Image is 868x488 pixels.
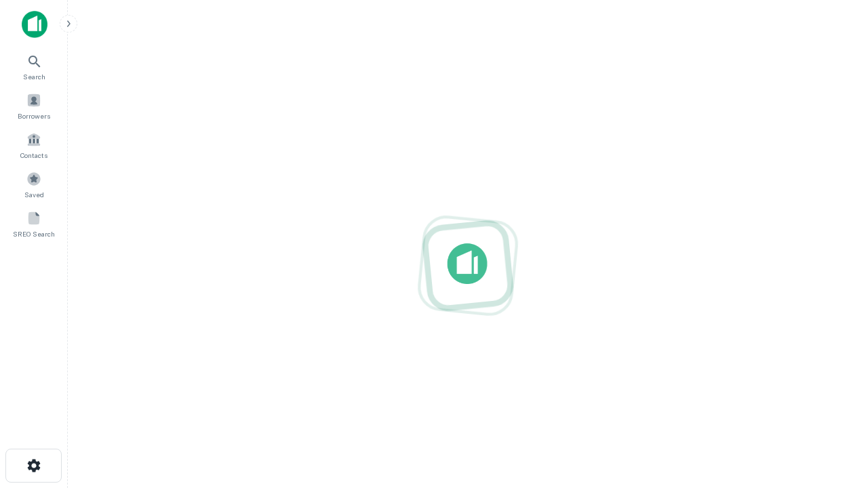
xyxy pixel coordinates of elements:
[4,127,64,163] a: Contacts
[18,110,50,121] span: Borrowers
[22,11,47,38] img: capitalize-icon.png
[4,166,64,203] a: Saved
[20,150,47,161] span: Contacts
[4,87,64,124] a: Borrowers
[800,380,868,445] iframe: Chat Widget
[23,71,45,82] span: Search
[13,228,55,239] span: SREO Search
[4,48,64,85] a: Search
[4,205,64,242] a: SREO Search
[24,189,44,200] span: Saved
